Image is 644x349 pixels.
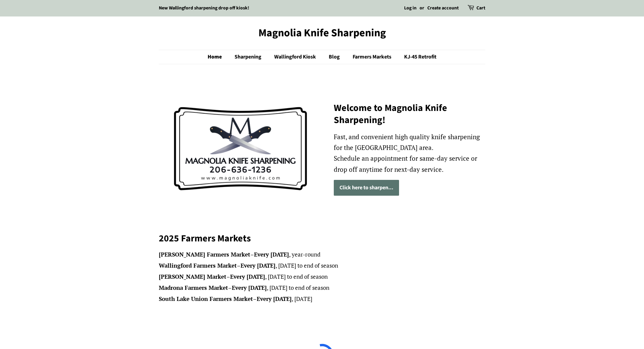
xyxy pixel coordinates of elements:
a: Wallingford Kiosk [269,50,323,64]
li: – , year-round [159,250,485,260]
a: Click here to sharpen... [334,180,399,196]
li: – , [DATE] to end of season [159,283,485,293]
strong: Every [DATE] [230,273,265,280]
strong: Madrona Farmers Market [159,284,228,292]
h2: 2025 Farmers Markets [159,232,485,244]
strong: Every [DATE] [241,262,276,269]
h2: Welcome to Magnolia Knife Sharpening! [334,102,485,126]
a: Farmers Markets [348,50,398,64]
strong: Every [DATE] [232,284,267,292]
a: Sharpening [229,50,268,64]
a: KJ-45 Retrofit [399,50,436,64]
li: – , [DATE] [159,294,485,304]
a: Home [208,50,228,64]
li: – , [DATE] to end of season [159,261,485,271]
a: New Wallingford sharpening drop off kiosk! [159,5,249,11]
li: – , [DATE] to end of season [159,272,485,282]
strong: Every [DATE] [257,295,292,303]
strong: [PERSON_NAME] Market [159,273,226,280]
a: Blog [324,50,347,64]
strong: [PERSON_NAME] Farmers Market [159,250,250,258]
strong: Every [DATE] [254,250,289,258]
li: or [420,4,424,12]
strong: South Lake Union Farmers Market [159,295,253,303]
a: Magnolia Knife Sharpening [159,27,485,39]
a: Log in [404,5,417,11]
a: Create account [427,5,459,11]
a: Cart [476,4,485,12]
p: Fast, and convenient high quality knife sharpening for the [GEOGRAPHIC_DATA] area. Schedule an ap... [334,131,485,175]
strong: Wallingford Farmers Market [159,262,237,269]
